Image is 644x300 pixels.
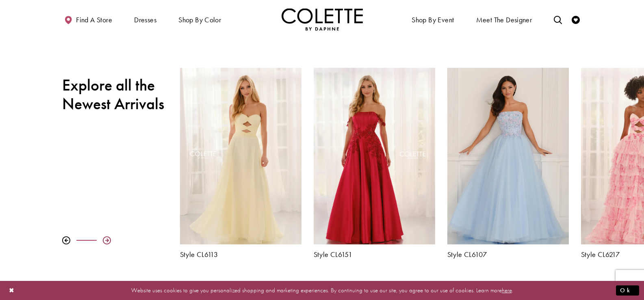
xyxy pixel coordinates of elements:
a: Style CL6113 [180,250,301,259]
span: Dresses [132,8,158,30]
span: Meet the designer [476,16,532,24]
a: Meet the designer [474,8,534,30]
div: Colette by Daphne Style No. CL6151 [308,62,441,265]
span: Shop by color [176,8,223,30]
button: Submit Dialog [616,285,639,296]
h2: Explore all the Newest Arrivals [62,76,168,113]
div: Colette by Daphne Style No. CL6107 [441,62,575,265]
a: Visit Colette by Daphne Style No. CL6113 Page [180,68,301,244]
a: Visit Home Page [282,8,363,30]
span: Find a store [76,16,112,24]
a: Visit Colette by Daphne Style No. CL6107 Page [447,68,569,244]
a: Style CL6107 [447,250,569,259]
img: Colette by Daphne [282,8,363,30]
p: Website uses cookies to give you personalized shopping and marketing experiences. By continuing t... [59,285,585,296]
span: Shop By Event [412,16,454,24]
a: Visit Colette by Daphne Style No. CL6151 Page [314,68,435,244]
a: Check Wishlist [570,8,582,30]
a: Style CL6151 [314,250,435,259]
div: Colette by Daphne Style No. CL6113 [174,62,308,265]
a: Toggle search [552,8,564,30]
span: Dresses [134,16,156,24]
span: Shop by color [178,16,221,24]
button: Close Dialog [5,283,19,298]
a: Find a store [62,8,114,30]
span: Shop By Event [410,8,456,30]
a: here [502,286,512,294]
